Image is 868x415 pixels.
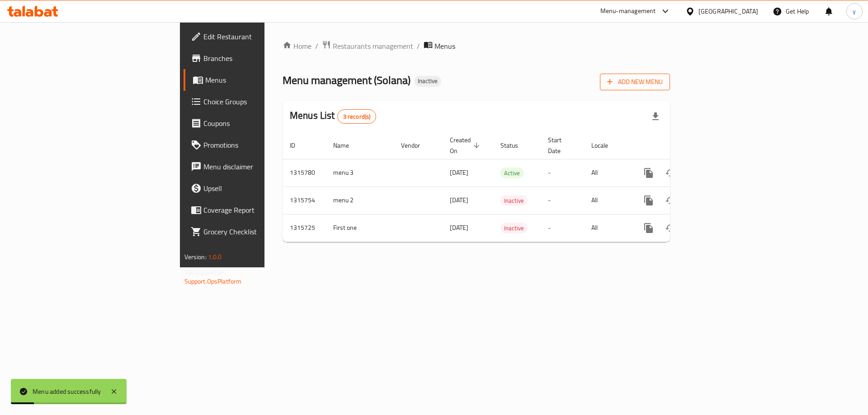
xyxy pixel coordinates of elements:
[584,187,631,214] td: All
[322,40,413,52] a: Restaurants management
[434,41,455,51] span: Menus
[631,132,732,159] th: Actions
[184,275,242,287] a: Support.OpsPlatform
[283,132,732,242] table: enhanced table
[184,266,226,278] span: Get support on:
[541,187,584,214] td: -
[333,41,413,51] span: Restaurants management
[203,226,318,237] span: Grocery Checklist
[290,109,376,124] h2: Menus List
[660,190,681,211] button: Change Status
[203,31,318,42] span: Edit Restaurant
[333,140,361,151] span: Name
[326,187,394,214] td: menu 2
[500,168,524,178] span: Active
[184,221,325,242] a: Grocery Checklist
[208,251,222,263] span: 1.0.0
[584,214,631,242] td: All
[591,140,620,151] span: Locale
[500,196,528,206] span: Inactive
[660,162,681,184] button: Change Status
[500,140,530,151] span: Status
[853,6,856,16] span: y
[600,6,656,17] div: Menu-management
[184,26,325,47] a: Edit Restaurant
[184,251,207,263] span: Version:
[638,217,660,239] button: more
[205,75,318,85] span: Menus
[417,41,420,51] li: /
[203,53,318,64] span: Branches
[290,140,307,151] span: ID
[698,6,758,16] div: [GEOGRAPHIC_DATA]
[638,190,660,211] button: more
[203,96,318,107] span: Choice Groups
[541,214,584,242] td: -
[450,194,468,206] span: [DATE]
[450,135,482,156] span: Created On
[500,223,528,233] span: Inactive
[184,156,325,177] a: Menu disclaimer
[203,118,318,129] span: Coupons
[203,140,318,150] span: Promotions
[184,69,325,91] a: Menus
[184,177,325,199] a: Upsell
[638,162,660,184] button: more
[500,195,528,206] div: Inactive
[600,74,670,90] button: Add New Menu
[607,76,663,88] span: Add New Menu
[500,223,528,233] div: Inactive
[283,70,410,90] span: Menu management ( Solana )
[326,159,394,187] td: menu 3
[184,199,325,221] a: Coverage Report
[584,159,631,187] td: All
[203,183,318,194] span: Upsell
[337,109,377,124] div: Total records count
[338,112,376,121] span: 3 record(s)
[660,217,681,239] button: Change Status
[541,159,584,187] td: -
[645,106,666,127] div: Export file
[326,214,394,242] td: First one
[33,387,101,396] div: Menu added successfully
[283,40,670,52] nav: breadcrumb
[548,135,573,156] span: Start Date
[401,140,432,151] span: Vendor
[500,168,524,178] div: Active
[203,205,318,215] span: Coverage Report
[450,167,468,178] span: [DATE]
[184,134,325,156] a: Promotions
[450,222,468,233] span: [DATE]
[184,47,325,69] a: Branches
[203,161,318,172] span: Menu disclaimer
[184,112,325,134] a: Coupons
[184,91,325,112] a: Choice Groups
[414,76,441,87] div: Inactive
[414,77,441,85] span: Inactive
